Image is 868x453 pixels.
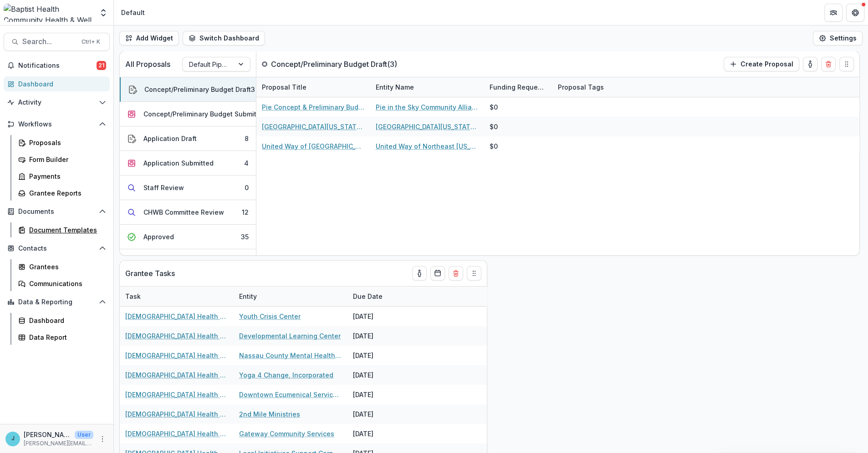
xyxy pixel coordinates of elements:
[234,287,347,306] div: Entity
[29,262,102,272] div: Grantees
[347,287,416,306] div: Due Date
[143,134,197,143] div: Application Draft
[239,351,342,360] a: Nassau County Mental Health Alcoholism and Drug Abuse Council inc
[144,85,251,94] div: Concept/Preliminary Budget Draft
[262,141,365,151] a: United Way of [GEOGRAPHIC_DATA][US_STATE], Inc. - 2025 - Concept & Preliminary Budget Form
[125,268,175,279] p: Grantee Tasks
[29,316,102,325] div: Dashboard
[18,208,95,216] span: Documents
[97,433,108,444] button: More
[552,82,609,92] div: Proposal Tags
[376,141,479,151] a: United Way of Northeast [US_STATE], Inc.
[347,326,416,346] div: [DATE]
[15,259,110,274] a: Grantees
[29,188,102,198] div: Grantee Reports
[15,313,110,328] a: Dashboard
[552,77,666,97] div: Proposal Tags
[4,95,110,110] button: Open Activity
[120,102,256,126] button: Concept/Preliminary Budget Submitted0
[15,169,110,184] a: Payments
[376,122,479,131] a: [GEOGRAPHIC_DATA][US_STATE], Dept. of Health Disparities
[125,59,170,70] p: All Proposals
[120,287,234,306] div: Task
[4,58,110,73] button: Notifications21
[839,57,854,71] button: Drag
[29,155,102,164] div: Form Builder
[120,225,256,249] button: Approved35
[449,266,463,281] button: Delete card
[256,77,370,97] div: Proposal Title
[242,207,249,217] div: 12
[256,82,312,92] div: Proposal Title
[239,312,301,321] a: Youth Crisis Center
[803,57,817,71] button: toggle-assigned-to-me
[239,390,342,399] a: Downtown Ecumenical Services Council - DESC
[490,122,498,131] div: $0
[15,276,110,291] a: Communications
[370,77,484,97] div: Entity Name
[125,409,228,419] a: [DEMOGRAPHIC_DATA] Health Strategic Investment Impact Report 2
[245,134,249,143] div: 8
[821,57,836,71] button: Delete card
[125,370,228,380] a: [DEMOGRAPHIC_DATA] Health Strategic Investment Impact Report 2
[120,151,256,176] button: Application Submitted4
[143,109,267,119] div: Concept/Preliminary Budget Submitted
[143,183,184,192] div: Staff Review
[18,245,95,252] span: Contacts
[11,436,15,442] div: Jennifer
[4,4,93,22] img: Baptist Health Community Health & Well Being logo
[846,4,864,22] button: Get Help
[412,266,427,281] button: toggle-assigned-to-me
[824,4,842,22] button: Partners
[347,346,416,365] div: [DATE]
[15,222,110,237] a: Document Templates
[18,62,97,70] span: Notifications
[125,390,228,399] a: [DEMOGRAPHIC_DATA] Health Strategic Investment Impact Report 2
[234,292,262,301] div: Entity
[241,232,249,242] div: 35
[143,158,214,168] div: Application Submitted
[75,431,93,439] p: User
[4,295,110,309] button: Open Data & Reporting
[97,4,110,22] button: Open entity switcher
[239,370,333,380] a: Yoga 4 Change, Incorporated
[18,298,95,306] span: Data & Reporting
[4,33,110,51] button: Search...
[347,365,416,385] div: [DATE]
[4,241,110,256] button: Open Contacts
[120,77,256,102] button: Concept/Preliminary Budget Draft3
[239,409,300,419] a: 2nd Mile Ministries
[245,183,249,192] div: 0
[484,82,552,92] div: Funding Requested
[125,429,228,438] a: [DEMOGRAPHIC_DATA] Health Strategic Investment Impact Report 2
[29,279,102,288] div: Communications
[813,31,863,45] button: Settings
[262,122,365,131] a: [GEOGRAPHIC_DATA][US_STATE], Dept. of Psychology - 2025 - Concept & Preliminary Budget Form
[117,6,148,19] nav: breadcrumb
[490,141,498,151] div: $0
[143,232,174,242] div: Approved
[347,385,416,404] div: [DATE]
[120,292,146,301] div: Task
[125,312,228,321] a: [DEMOGRAPHIC_DATA] Health Strategic Investment Impact Report 2
[125,331,228,341] a: [DEMOGRAPHIC_DATA] Health Strategic Investment Impact Report
[15,152,110,167] a: Form Builder
[244,158,249,168] div: 4
[490,102,498,112] div: $0
[80,37,102,47] div: Ctrl + K
[262,102,365,112] a: Pie Concept & Preliminary Budget
[376,102,479,112] a: Pie in the Sky Community Alliance
[347,404,416,424] div: [DATE]
[4,204,110,219] button: Open Documents
[29,332,102,342] div: Data Report
[143,207,224,217] div: CHWB Committee Review
[24,430,71,439] p: [PERSON_NAME]
[97,61,106,70] span: 21
[29,225,102,235] div: Document Templates
[120,126,256,151] button: Application Draft8
[15,186,110,201] a: Grantee Reports
[430,266,445,281] button: Calendar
